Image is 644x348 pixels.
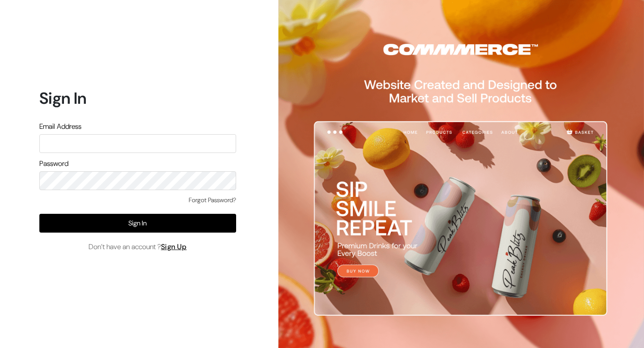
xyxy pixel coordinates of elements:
[161,242,187,251] a: Sign Up
[39,158,68,169] label: Password
[189,195,236,205] a: Forgot Password?
[89,242,187,252] span: Don’t have an account ?
[39,121,81,132] label: Email Address
[39,214,236,233] button: Sign In
[39,89,236,108] h1: Sign In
